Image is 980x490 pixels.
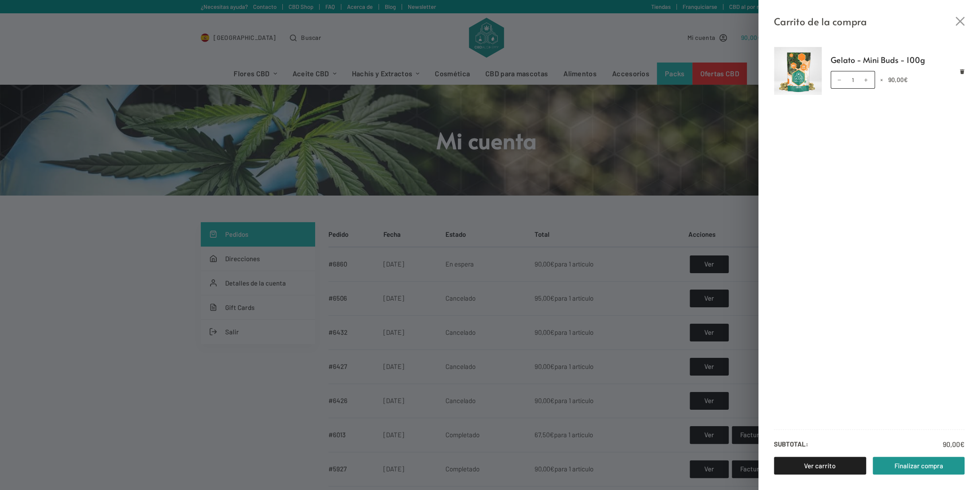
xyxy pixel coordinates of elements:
[831,71,875,89] input: Cantidad de productos
[904,76,908,83] span: €
[873,457,965,474] a: Finalizar compra
[960,440,964,448] span: €
[831,53,965,67] a: Gelato - Mini Buds - 100g
[956,17,964,26] button: Cerrar el cajón del carrito
[943,440,964,448] bdi: 90,00
[774,457,866,474] a: Ver carrito
[774,439,808,450] strong: Subtotal:
[888,76,908,83] bdi: 90,00
[880,76,883,83] span: ×
[774,13,867,29] span: Carrito de la compra
[960,69,964,74] a: Eliminar Gelato - Mini Buds - 100g del carrito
